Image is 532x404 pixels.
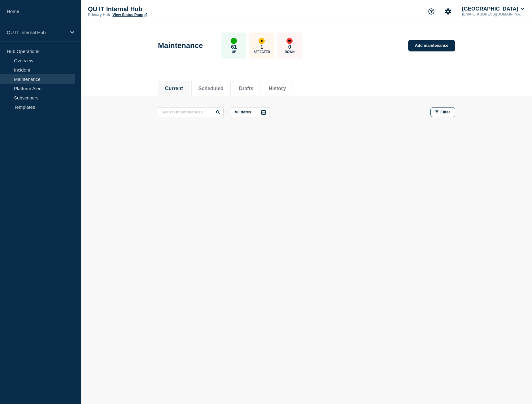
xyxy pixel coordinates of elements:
[198,86,224,91] button: Scheduled
[231,107,269,117] button: All dates
[165,86,183,91] button: Current
[440,110,450,114] span: Filter
[286,38,293,44] div: down
[260,44,263,50] p: 1
[461,12,525,16] p: [EMAIL_ADDRESS][DOMAIN_NAME]
[288,44,291,50] p: 0
[408,40,455,51] a: Add maintenance
[269,86,286,91] button: History
[88,13,110,17] p: Primary Hub
[234,110,251,114] p: All dates
[7,30,66,35] p: QU IT Internal Hub
[285,50,295,54] p: Down
[425,5,438,18] button: Support
[231,38,237,44] div: up
[239,86,253,91] button: Drafts
[112,13,147,17] a: View Status Page
[461,6,525,12] button: [GEOGRAPHIC_DATA]
[254,50,270,54] p: Affected
[158,41,203,50] h1: Maintenance
[430,107,455,117] button: Filter
[231,44,237,50] p: 61
[259,38,265,44] div: affected
[88,6,212,13] p: QU IT Internal Hub
[232,50,236,54] p: Up
[158,107,224,117] input: Search maintenances
[442,5,455,18] button: Account settings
